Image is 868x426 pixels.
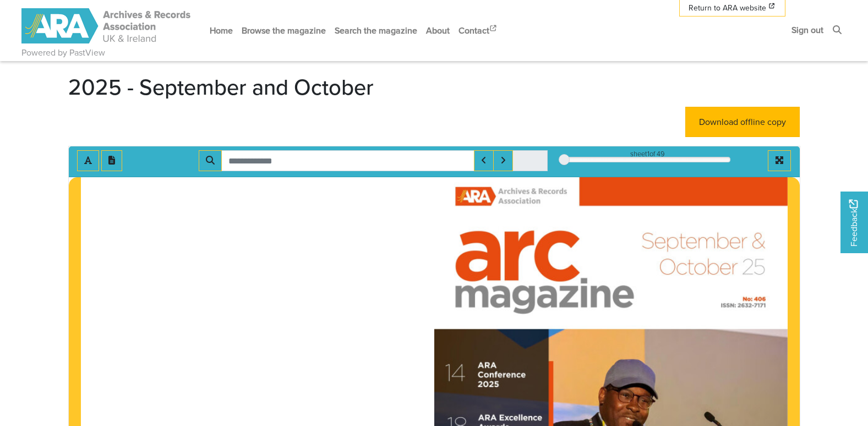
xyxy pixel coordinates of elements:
button: Next Match [493,150,513,171]
button: Full screen mode [768,150,791,171]
a: Home [205,16,237,45]
h1: 2025 - September and October [68,74,374,100]
button: Toggle text selection (Alt+T) [77,150,99,171]
img: ARA - ARC Magazine | Powered by PastView [21,8,192,43]
a: Powered by PastView [21,46,105,59]
a: Browse the magazine [237,16,330,45]
a: Search the magazine [330,16,422,45]
input: Search for [221,150,474,171]
a: Contact [454,16,503,45]
button: Search [199,150,222,171]
a: ARA - ARC Magazine | Powered by PastView logo [21,2,192,50]
div: sheet of 49 [564,149,730,159]
a: Would you like to provide feedback? [840,192,868,253]
button: Open transcription window [101,150,122,171]
a: Sign out [787,15,828,45]
span: Feedback [847,200,860,247]
a: Download offline copy [685,107,800,137]
button: Previous Match [474,150,494,171]
span: 1 [647,149,649,159]
span: Return to ARA website [689,2,766,14]
a: About [422,16,454,45]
